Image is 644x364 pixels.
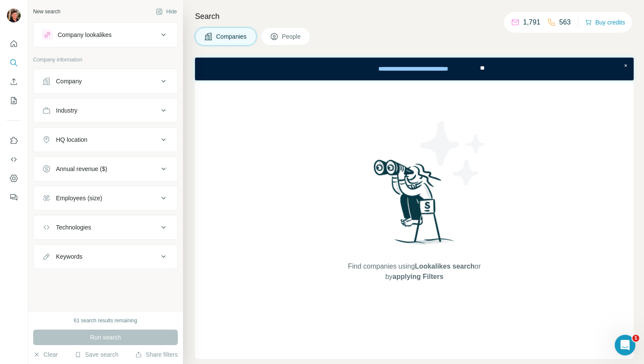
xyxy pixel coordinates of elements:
[56,165,107,173] div: Annual revenue ($)
[74,350,118,359] button: Save search
[33,56,178,64] p: Company information
[195,58,634,80] iframe: Banner
[195,10,634,22] h4: Search
[34,100,177,121] button: Industry
[393,273,443,280] span: applying Filters
[74,317,137,324] div: 61 search results remaining
[33,350,58,359] button: Clear
[585,16,625,28] button: Buy credits
[7,36,21,52] button: Quick start
[559,17,571,28] p: 563
[58,31,111,39] div: Company lookalikes
[370,157,459,253] img: Surfe Illustration - Woman searching with binoculars
[34,24,177,45] button: Company lookalikes
[7,74,21,89] button: Enrich CSV
[34,159,177,179] button: Annual revenue ($)
[56,223,91,232] div: Technologies
[7,190,21,205] button: Feedback
[135,350,178,359] button: Share filters
[34,246,177,267] button: Keywords
[33,8,60,15] div: New search
[34,188,177,208] button: Employees (size)
[34,71,177,92] button: Company
[56,252,82,261] div: Keywords
[7,171,21,186] button: Dashboard
[56,135,87,144] div: HQ location
[282,32,302,41] span: People
[632,335,639,342] span: 1
[415,115,492,192] img: Surfe Illustration - Stars
[7,93,21,108] button: My lists
[56,77,82,86] div: Company
[216,32,248,41] span: Companies
[523,17,540,28] p: 1,791
[7,55,21,70] button: Search
[615,335,635,355] iframe: Intercom live chat
[34,217,177,238] button: Technologies
[345,261,483,282] span: Find companies using or by
[56,194,102,202] div: Employees (size)
[7,133,21,148] button: Use Surfe on LinkedIn
[7,9,21,22] img: Avatar
[34,129,177,150] button: HQ location
[56,106,77,115] div: Industry
[150,5,183,18] button: Hide
[7,152,21,167] button: Use Surfe API
[415,263,475,270] span: Lookalikes search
